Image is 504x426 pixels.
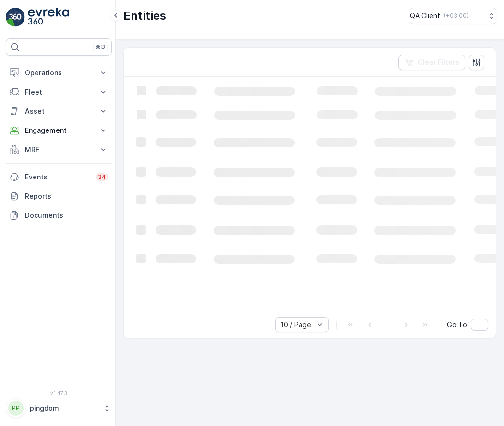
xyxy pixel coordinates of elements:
p: Asset [25,106,93,116]
a: Reports [6,187,112,206]
a: Events34 [6,167,112,187]
p: QA Client [410,11,440,21]
div: PP [8,401,24,416]
p: Operations [25,68,93,78]
p: Events [25,172,90,182]
span: v 1.47.3 [6,390,112,396]
button: Fleet [6,83,112,102]
img: logo [6,8,25,27]
p: Engagement [25,126,93,135]
p: Entities [123,8,166,24]
p: MRF [25,145,93,154]
p: ⌘B [96,43,105,51]
button: Operations [6,63,112,83]
button: Engagement [6,121,112,140]
p: 34 [98,173,106,181]
button: MRF [6,140,112,159]
p: ( +03:00 ) [444,12,468,20]
button: PPpingdom [6,398,112,418]
p: Clear Filters [418,58,459,67]
button: Asset [6,102,112,121]
p: Reports [25,191,108,201]
a: Documents [6,206,112,225]
button: Clear Filters [398,55,465,70]
button: QA Client(+03:00) [410,8,496,24]
img: logo_light-DOdMpM7g.png [28,8,69,27]
p: Fleet [25,87,93,97]
p: pingdom [30,403,98,413]
p: Documents [25,211,108,220]
span: Go To [447,320,467,330]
